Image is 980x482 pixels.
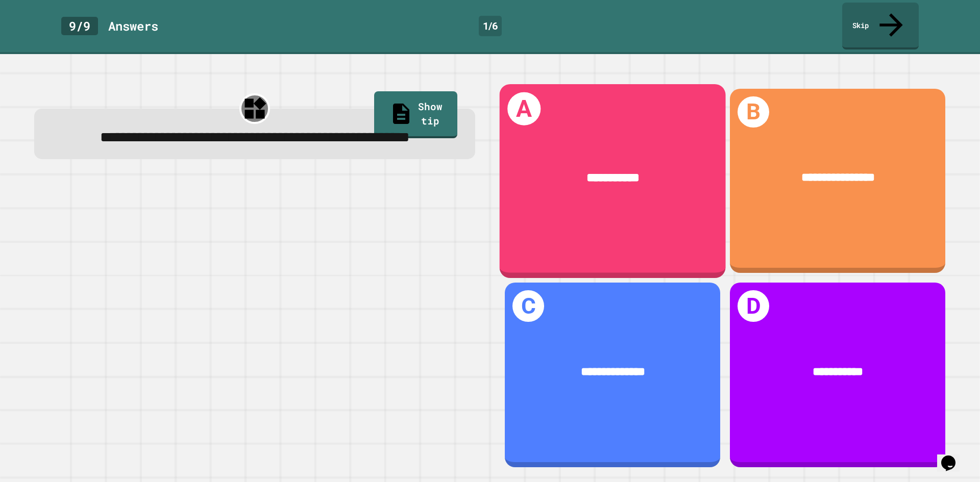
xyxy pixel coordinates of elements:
div: Answer s [108,17,158,35]
a: Skip [842,3,919,49]
h1: C [512,290,544,322]
h1: B [738,96,769,128]
div: 1 / 6 [479,16,502,36]
a: Show tip [374,91,457,138]
h1: D [738,290,769,322]
div: 9 / 9 [61,17,98,35]
iframe: chat widget [937,441,970,472]
h1: A [507,92,541,125]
